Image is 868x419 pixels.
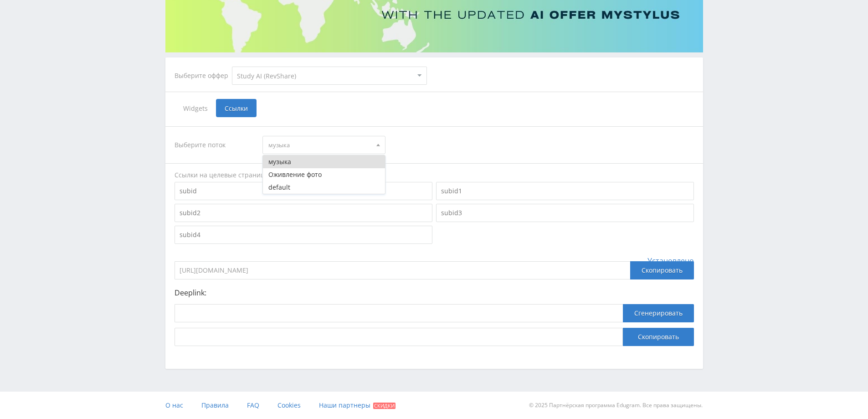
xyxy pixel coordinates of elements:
a: FAQ [247,392,259,419]
span: Установлено [647,257,694,265]
span: О нас [165,401,183,409]
button: Скопировать [623,328,694,346]
button: музыка [263,155,385,168]
div: Выберите оффер [175,72,232,79]
button: Оживление фото [263,168,385,181]
span: Наши партнеры [319,401,370,409]
span: Ссылки [216,99,257,117]
span: музыка [268,136,371,154]
div: Выберите поток [175,136,254,154]
div: © 2025 Партнёрская программа Edugram. Все права защищены. [438,392,703,419]
span: Правила [201,401,229,409]
span: FAQ [247,401,259,409]
a: Правила [201,392,229,419]
div: Ссылки на целевые страницы оффера. [175,171,694,180]
span: Widgets [175,99,216,117]
input: subid [175,182,432,200]
input: subid1 [436,182,694,200]
input: subid2 [175,204,432,222]
div: Скопировать [630,261,694,279]
p: Deeplink: [175,289,694,297]
button: Сгенерировать [623,304,694,322]
input: subid3 [436,204,694,222]
a: Cookies [277,392,301,419]
a: Наши партнеры Скидки [319,392,395,419]
button: default [263,181,385,194]
span: Скидки [373,403,395,409]
a: О нас [165,392,183,419]
span: Cookies [277,401,301,409]
input: subid4 [175,226,432,244]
